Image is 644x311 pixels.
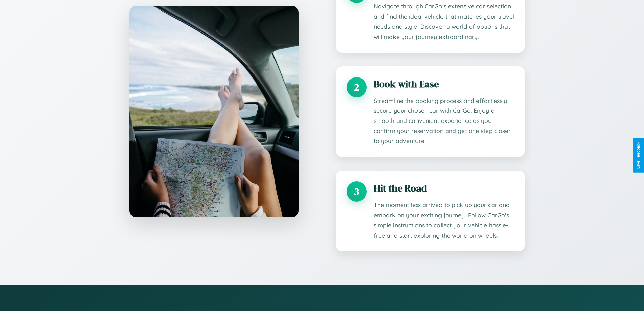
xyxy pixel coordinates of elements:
h3: Hit the Road [374,181,514,195]
img: CarGo map interface [129,6,299,217]
p: Streamline the booking process and effortlessly secure your chosen car with CarGo. Enjoy a smooth... [374,96,514,147]
p: The moment has arrived to pick up your car and embark on your exciting journey. Follow CarGo's si... [374,200,514,241]
div: Give Feedback [636,142,641,169]
p: Navigate through CarGo's extensive car selection and find the ideal vehicle that matches your tra... [374,1,514,42]
h3: Book with Ease [374,77,514,91]
div: 2 [347,77,367,97]
div: 3 [347,181,367,202]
